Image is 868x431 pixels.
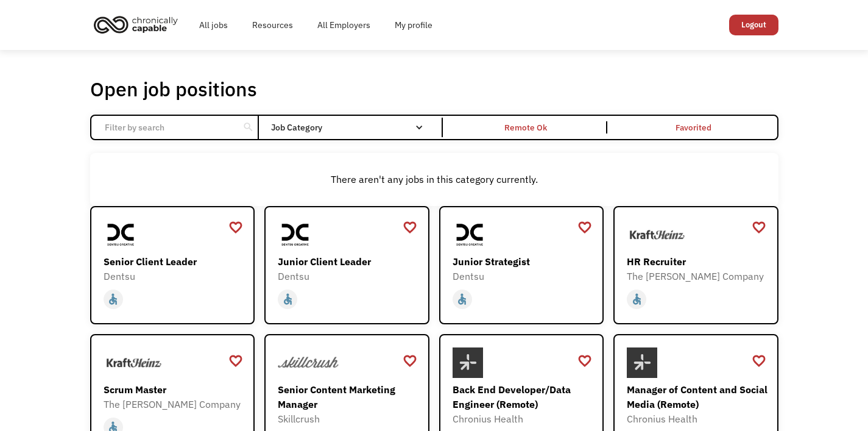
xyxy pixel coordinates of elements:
div: The [PERSON_NAME] Company [104,397,245,411]
div: Dentsu [453,269,594,283]
a: DentsuJunior StrategistDentsuaccessible [439,206,604,324]
div: Dentsu [278,269,419,283]
img: Dentsu [453,219,488,250]
a: Resources [240,5,305,45]
a: favorite_border [228,352,243,370]
div: Back End Developer/Data Engineer (Remote) [453,382,594,411]
div: Dentsu [104,269,245,283]
a: home [90,11,187,38]
h1: Open job positions [90,77,257,101]
a: favorite_border [577,352,592,370]
form: Email Form [90,115,778,140]
div: accessible [281,290,294,308]
div: accessible [107,290,119,308]
a: DentsuSenior Client LeaderDentsuaccessible [90,206,255,324]
img: Skillcrush [278,347,339,378]
a: favorite_border [228,218,243,237]
div: Job Category [271,123,435,132]
img: The Kraft Heinz Company [627,219,688,250]
div: Remote Ok [504,120,547,135]
a: All Employers [305,5,383,45]
a: The Kraft Heinz CompanyHR RecruiterThe [PERSON_NAME] Companyaccessible [613,206,778,324]
div: Senior Client Leader [104,254,245,269]
a: Favorited [610,116,777,139]
div: Junior Client Leader [278,254,419,269]
div: Chronius Health [627,411,768,426]
div: Scrum Master [104,382,245,397]
img: The Kraft Heinz Company [104,347,164,378]
img: Chronically Capable logo [90,11,182,38]
div: accessible [456,290,468,308]
div: The [PERSON_NAME] Company [627,269,768,283]
div: Manager of Content and Social Media (Remote) [627,382,768,411]
a: favorite_border [577,218,592,237]
div: Junior Strategist [453,254,594,269]
div: Job Category [271,118,435,137]
a: favorite_border [752,218,766,237]
a: My profile [383,5,445,45]
a: favorite_border [752,352,766,370]
div: HR Recruiter [627,254,768,269]
a: Remote Ok [443,116,610,139]
div: search [242,118,254,137]
div: Chronius Health [453,411,594,426]
img: Dentsu [104,219,139,250]
a: favorite_border [403,218,417,237]
img: Chronius Health [453,347,483,378]
a: All jobs [187,5,240,45]
img: Dentsu [278,219,313,250]
a: Logout [729,15,778,35]
div: Skillcrush [278,411,419,426]
div: accessible [630,290,643,308]
input: Filter by search [97,116,233,139]
a: DentsuJunior Client LeaderDentsuaccessible [264,206,429,324]
div: There aren't any jobs in this category currently. [96,172,772,187]
img: Chronius Health [627,347,657,378]
a: favorite_border [403,352,417,370]
div: Senior Content Marketing Manager [278,382,419,411]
